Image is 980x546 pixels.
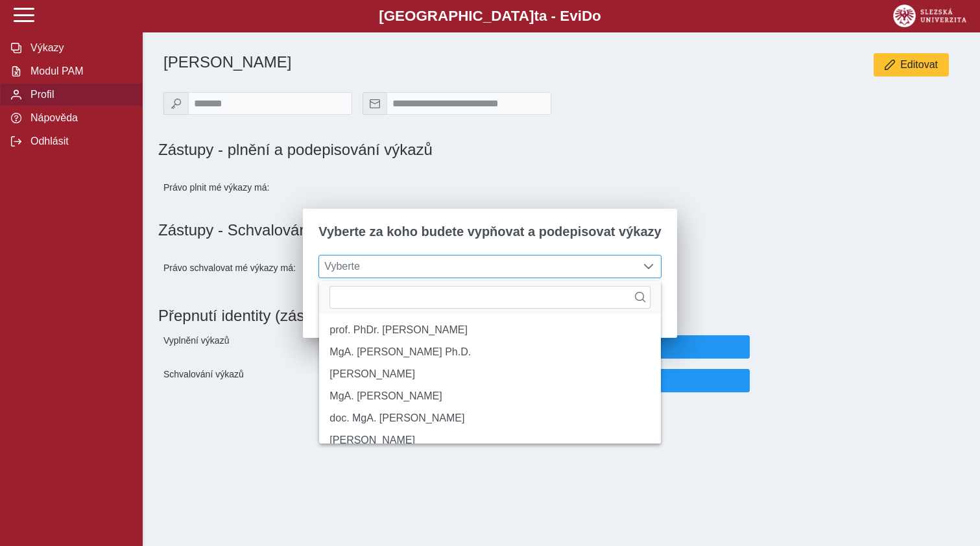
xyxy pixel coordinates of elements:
[900,59,938,71] span: Editovat
[158,302,954,330] h1: Přepnutí identity (zástup)
[319,319,660,341] li: prof. PhDr. Vladimír Birgus
[27,65,132,77] span: Modul PAM
[319,341,660,363] li: MgA. Mgr. Ondřej Durczak Ph.D.
[158,250,357,286] div: Právo schvalovat mé výkazy má:
[163,53,684,71] h1: [PERSON_NAME]
[319,255,636,278] span: Vyberte
[27,42,132,54] span: Výkazy
[592,8,601,24] span: o
[158,221,964,239] h1: Zástupy - Schvalování výkazů
[27,112,132,124] span: Nápověda
[158,141,684,159] h1: Zástupy - plnění a podepisování výkazů
[319,385,660,407] li: MgA. David Macháč
[27,89,132,101] span: Profil
[874,53,949,77] button: Editovat
[39,8,941,25] b: [GEOGRAPHIC_DATA] a - Evi
[319,407,660,429] li: doc. MgA. Pavel Mára
[893,5,966,27] img: logo_web_su.png
[158,169,357,206] div: Právo plnit mé výkazy má:
[27,136,132,147] span: Odhlásit
[158,364,357,398] div: Schvalování výkazů
[534,8,538,24] span: t
[319,429,660,451] li: doc. Mgr. Josef Moucha
[582,8,592,24] span: D
[318,224,661,239] span: Vyberte za koho budete vypňovat a podepisovat výkazy
[319,363,660,385] li: Lukáš Lamla
[158,330,357,364] div: Vyplnění výkazů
